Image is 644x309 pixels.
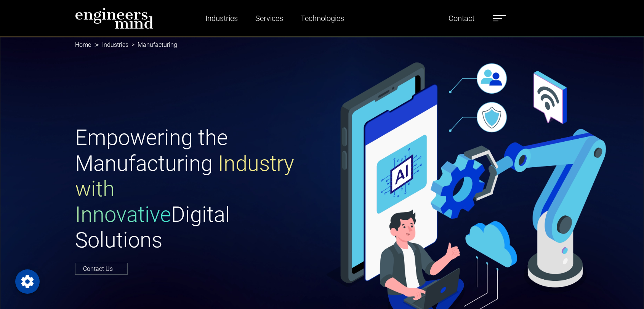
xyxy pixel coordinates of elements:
span: Industry with Innovative [75,151,294,227]
a: Contact [445,10,477,27]
a: Industries [202,10,241,27]
img: logo [75,8,154,29]
li: Manufacturing [128,40,177,50]
a: Home [75,41,91,48]
a: Services [252,10,286,27]
h1: Empowering the Manufacturing Digital Solutions [75,125,317,253]
a: Industries [102,41,128,48]
nav: breadcrumb [75,37,569,53]
a: Contact Us [75,263,128,275]
a: Technologies [298,10,347,27]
